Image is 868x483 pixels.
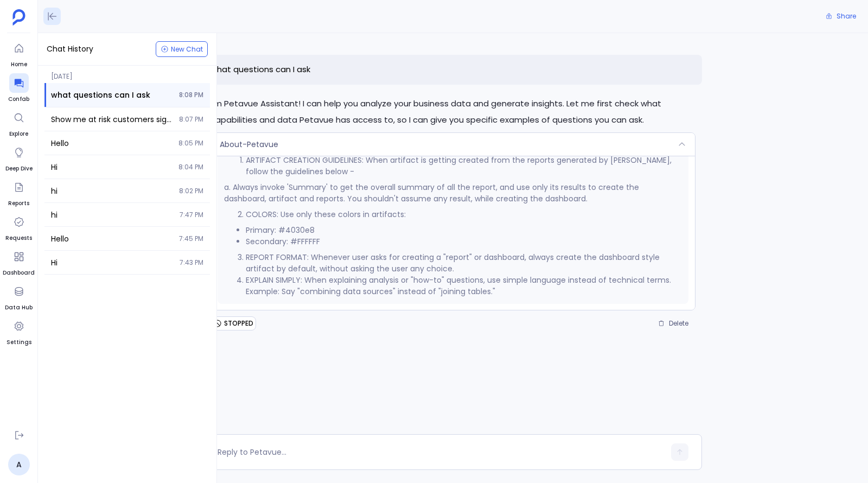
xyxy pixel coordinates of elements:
[5,303,33,312] span: Data Hub
[12,9,25,26] img: petavue logo
[246,155,682,177] li: ARTIFACT CREATION GUIDELINES: When artifact is getting created from the reports generated by [PER...
[51,90,173,100] span: what questions can I ask
[246,275,682,297] p: EXPLAIN SIMPLY: When explaining analysis or "how-to" questions, use simple language instead of te...
[837,12,856,21] span: Share
[9,60,29,69] span: Home
[7,316,31,347] a: Settings
[9,108,29,138] a: Explore
[180,211,203,219] span: 7:47 PM
[51,233,173,244] span: Hello
[3,247,35,277] a: Dashboard
[9,39,29,69] a: Home
[178,139,203,148] span: 8:05 PM
[51,186,173,196] span: hi
[246,236,682,247] li: Secondary: #FFFFFF
[5,164,33,173] span: Deep Dive
[156,41,208,57] button: New Chat
[44,66,210,81] span: [DATE]
[51,162,172,173] span: Hi
[9,130,29,138] span: Explore
[246,252,682,275] p: REPORT FORMAT: Whenever user asks for creating a "report" or dashboard, always create the dashboa...
[51,138,172,149] span: Hello
[204,55,702,85] p: what questions can I ask
[5,234,32,243] span: Requests
[178,163,203,171] span: 8:04 PM
[179,187,203,195] span: 8:02 PM
[5,282,33,312] a: Data Hub
[180,258,203,267] span: 7:43 PM
[179,91,203,99] span: 8:08 PM
[5,143,33,173] a: Deep Dive
[8,73,29,104] a: Confab
[51,209,173,220] span: hi
[651,315,695,332] button: Delete
[51,257,173,268] span: Hi
[224,319,253,328] span: STOPPED
[210,96,695,128] p: I'm Petavue Assistant! I can help you analyze your business data and generate insights. Let me fi...
[8,177,29,208] a: Reports
[3,269,35,277] span: Dashboard
[5,212,32,243] a: Requests
[8,199,29,208] span: Reports
[171,46,203,53] span: New Chat
[220,139,278,150] span: About-Petavue
[8,95,29,104] span: Confab
[8,454,30,475] a: A
[51,114,173,125] span: Show me at risk customers signals
[47,43,93,55] span: Chat History
[179,234,203,243] span: 7:45 PM
[224,182,682,205] p: a. Always invoke 'Summary' to get the overall summary of all the report, and use only its results...
[819,9,863,24] button: Share
[246,209,682,220] li: COLORS: Use only these colors in artifacts:
[7,338,31,347] span: Settings
[246,225,682,236] li: Primary: #4030e8
[669,319,688,328] span: Delete
[179,115,203,124] span: 8:07 PM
